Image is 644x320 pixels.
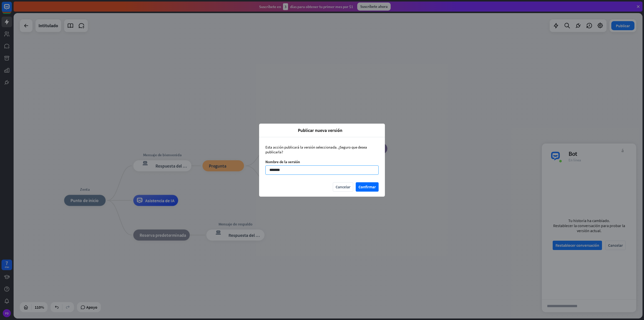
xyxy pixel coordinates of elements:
button: Abrir el widget de chat LiveChat [4,2,19,17]
font: Nombre de la versión [265,159,300,164]
font: Cancelar [336,184,350,189]
font: Esta acción publicará la versión seleccionada. ¿Seguro que desea publicarla? [265,145,367,154]
button: Confirmar [356,182,379,192]
font: Publicar nueva versión [298,127,342,133]
font: Confirmar [358,184,376,189]
button: Cancelar [333,182,353,192]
